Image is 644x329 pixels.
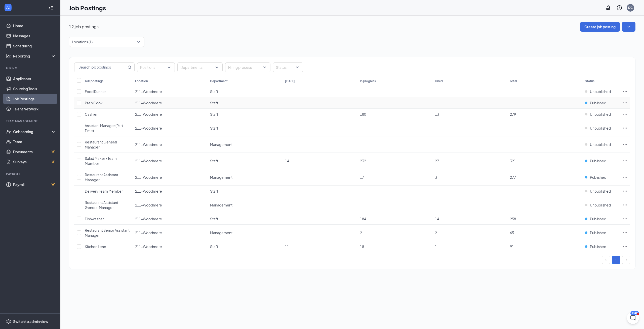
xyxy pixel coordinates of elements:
span: 11 [285,244,289,249]
span: Delivery Team Member [85,189,123,193]
span: Published [590,175,606,180]
span: Staff [210,101,218,105]
td: 211-Woodmere [133,86,208,97]
div: Payroll [6,172,55,176]
svg: WorkstreamLogo [6,5,11,10]
button: right [622,256,630,264]
span: Restaurant Assistant Manager [85,172,118,182]
span: 14 [435,217,439,221]
div: Hiring [6,66,55,70]
a: Talent Network [13,104,56,114]
svg: MagnifyingGlass [128,65,132,69]
button: left [602,256,610,264]
span: 17 [360,175,364,180]
span: 258 [510,217,516,221]
span: 184 [360,217,366,221]
svg: Ellipses [623,244,628,249]
th: Status [582,76,620,86]
svg: Notifications [605,5,611,11]
td: 211-Woodmere [133,213,208,225]
span: Prep Cook [85,101,103,105]
span: Staff [210,244,218,249]
span: 211-Woodmere [135,142,162,147]
span: Unpublished [590,89,611,94]
td: 211-Woodmere [133,153,208,169]
span: 3 [435,175,437,180]
span: 91 [510,244,514,249]
svg: Ellipses [623,230,628,235]
svg: Settings [6,319,11,324]
span: 2 [360,230,362,235]
p: 12 job postings [69,24,99,29]
span: 211-Woodmere [135,203,162,207]
span: Staff [210,112,218,116]
span: 211-Woodmere [135,189,162,193]
span: Unpublished [590,142,611,147]
td: Staff [208,97,283,109]
td: Staff [208,86,283,97]
span: Assistant Manager (Part Time) [85,123,123,133]
button: SmallChevronDown [622,22,635,32]
span: 277 [510,175,516,180]
td: 211-Woodmere [133,197,208,213]
td: Staff [208,153,283,169]
span: Published [590,100,606,105]
span: 279 [510,112,516,116]
td: Staff [208,241,283,252]
span: 211-Woodmere [135,230,162,235]
svg: Ellipses [623,89,628,94]
span: 180 [360,112,366,116]
a: DocumentsCrown [13,147,56,157]
svg: Ellipses [623,142,628,147]
span: Staff [210,89,218,94]
span: left [605,258,608,261]
a: PayrollCrown [13,180,56,190]
span: 211-Woodmere [135,175,162,180]
span: Published [590,158,606,163]
th: In progress [357,76,432,86]
span: 232 [360,159,366,163]
span: Staff [210,217,218,221]
td: Management [208,169,283,186]
span: 211-Woodmere [135,126,162,130]
div: Job postings [85,79,103,83]
td: Management [208,136,283,153]
span: Management [210,142,232,147]
svg: Ellipses [623,112,628,117]
span: Staff [210,126,218,130]
span: 211-Woodmere [135,217,162,221]
span: Management [210,230,232,235]
svg: UserCheck [6,129,11,134]
span: Salad Maker / Team Member [85,156,117,166]
span: Restaurant Senior Assistant Manager [85,228,130,237]
td: Management [208,225,283,241]
span: right [625,258,628,261]
span: Unpublished [590,112,611,117]
td: 211-Woodmere [133,186,208,197]
td: 211-Woodmere [133,241,208,252]
span: Dishwasher [85,217,104,221]
div: 1348 [630,311,639,315]
td: Staff [208,186,283,197]
svg: Ellipses [623,216,628,221]
span: Published [590,244,606,249]
td: 211-Woodmere [133,136,208,153]
span: Unpublished [590,126,611,131]
th: [DATE] [283,76,357,86]
span: 13 [435,112,439,116]
span: Published [590,230,606,235]
li: Next Page [622,256,630,264]
div: Team Management [6,119,55,123]
th: Hired [432,76,507,86]
svg: Ellipses [623,202,628,207]
div: Reporting [13,53,56,58]
span: Unpublished [590,189,611,194]
div: Switch to admin view [13,319,48,324]
span: Management [210,175,232,180]
svg: Collapse [49,5,54,10]
a: Home [13,21,56,31]
span: Management [210,203,232,207]
td: 211-Woodmere [133,120,208,136]
span: Food Runner [85,89,106,94]
span: 27 [435,159,439,163]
